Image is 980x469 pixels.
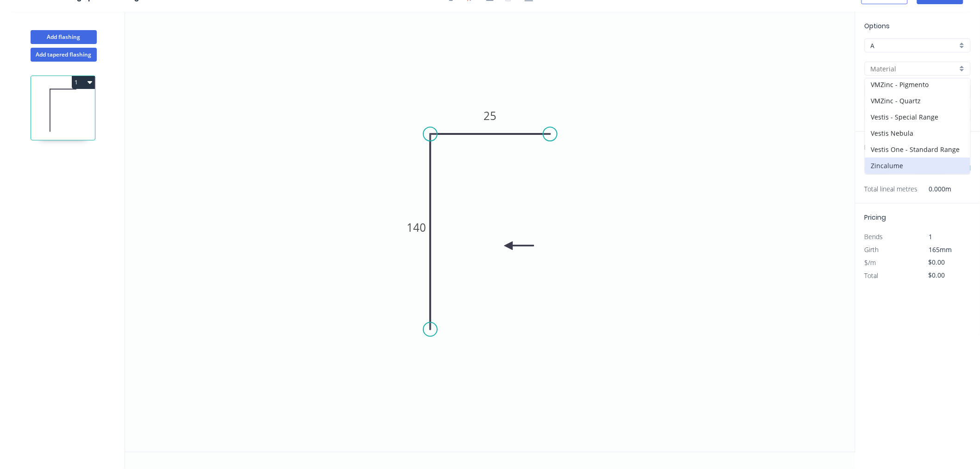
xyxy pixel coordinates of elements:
tspan: 140 [407,220,426,235]
input: Material [871,64,957,74]
span: Girth [865,245,879,254]
tspan: 25 [484,108,497,123]
span: Bends [865,232,883,241]
span: 1 [929,232,933,241]
button: Add tapered flashing [31,48,97,62]
span: Total lineal metres [865,183,918,196]
div: VMZinc - Quartz [865,93,970,109]
span: Total [865,271,879,280]
span: Options [865,21,890,31]
button: 1 [72,76,95,89]
div: VMZinc - Pigmento [865,76,970,93]
span: 0.000m [918,183,952,196]
button: Add flashing [31,30,97,44]
input: Price level [871,41,957,51]
svg: 0 [125,12,855,452]
div: Vestis One - Standard Range [865,141,970,158]
div: Vestis Nebula [865,125,970,141]
span: Pricing [865,213,886,222]
span: $/m [865,258,876,267]
span: 165mm [929,245,952,254]
div: Zincalume [865,158,970,174]
div: Vestis - Special Range [865,109,970,125]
